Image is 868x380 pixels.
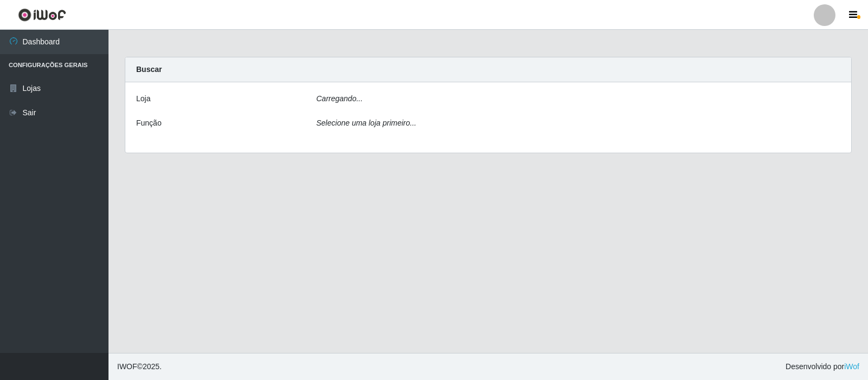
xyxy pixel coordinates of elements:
[316,94,363,103] i: Carregando...
[136,117,162,129] label: Função
[844,362,859,371] a: iWof
[117,361,162,372] span: © 2025 .
[136,93,150,104] label: Loja
[786,361,859,372] span: Desenvolvido por
[316,119,416,127] i: Selecione uma loja primeiro...
[18,8,66,22] img: CoreUI Logo
[136,65,162,74] strong: Buscar
[117,362,137,371] span: IWOF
